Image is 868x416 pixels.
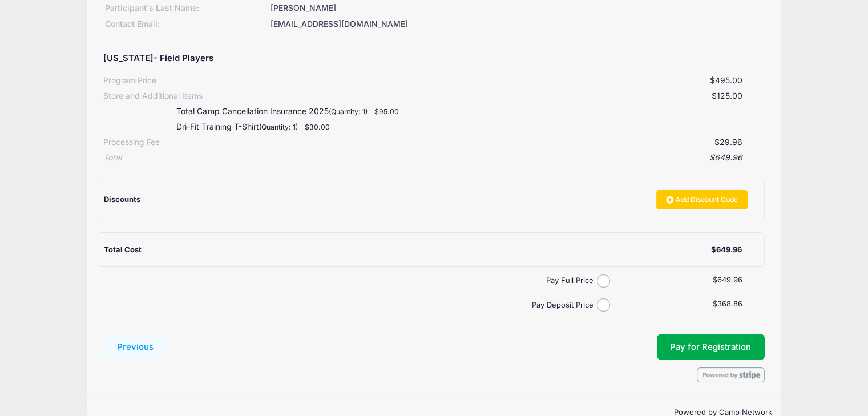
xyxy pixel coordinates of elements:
[103,334,167,360] button: Previous
[304,123,329,131] small: $30.00
[107,275,597,286] label: Pay Full Price
[269,2,765,14] div: [PERSON_NAME]
[328,107,367,116] small: (Quantity: 1)
[710,75,742,85] span: $495.00
[103,54,213,64] h5: [US_STATE]- Field Players
[104,244,711,256] div: Total Cost
[103,90,203,102] div: Store and Additional Items
[203,90,742,102] div: $125.00
[713,298,742,310] label: $368.86
[122,152,742,164] div: $649.96
[269,18,765,30] div: [EMAIL_ADDRESS][DOMAIN_NAME]
[160,136,742,148] div: $29.96
[103,18,269,30] div: Contact Email:
[154,121,546,133] div: Dri-Fit Training T-Shirt
[670,342,751,352] span: Pay for Registration
[713,274,742,286] label: $649.96
[259,123,297,131] small: (Quantity: 1)
[656,190,748,209] a: Add Discount Code
[104,195,140,204] span: Discounts
[657,334,765,360] button: Pay for Registration
[103,136,160,148] div: Processing Fee
[103,75,156,87] div: Program Price
[154,106,546,118] div: Total Camp Cancellation Insurance 2025
[103,2,269,14] div: Participant's Last Name:
[711,244,742,256] div: $649.96
[107,300,597,311] label: Pay Deposit Price
[103,152,122,164] div: Total
[374,107,398,116] small: $95.00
